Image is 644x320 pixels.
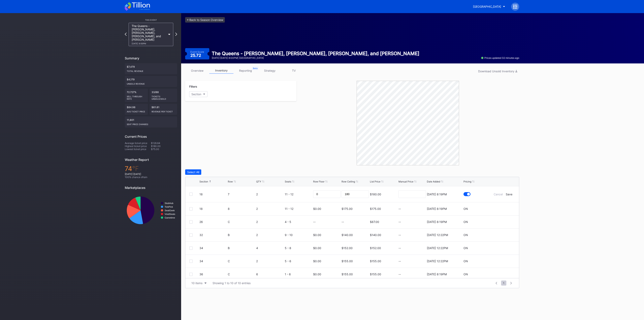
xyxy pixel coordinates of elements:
div: Avg ticket price [127,109,146,113]
div: $4,179 [125,76,177,87]
span: 1 [501,281,506,286]
div: 2 [256,259,284,263]
div: $75.00 [151,148,177,151]
div: Current Prices [125,135,177,139]
div: 32 [199,233,227,237]
div: -- [398,220,426,224]
div: Showing 1 to 10 of 10 entries [213,281,251,285]
div: Section [191,92,201,96]
div: [DATE] 12:22PM [427,233,448,237]
a: reporting [233,67,258,74]
div: 9 - 10 [285,233,312,237]
div: Sell Through Rate [127,94,146,100]
div: B [228,233,255,237]
div: -- [342,220,344,224]
div: [DATE] 8:19PM [427,193,447,196]
div: 25.72 [190,53,202,57]
div: -- [398,246,426,250]
div: Row [228,180,233,183]
div: 33/88 [150,89,177,102]
div: Select All [187,170,199,174]
div: $61.81 [150,104,177,115]
div: 5 - 8 [285,246,312,250]
div: 6 [256,272,284,276]
div: 18 [199,207,227,210]
div: 11,601 [125,116,177,127]
a: <-Back to Season Overview [185,17,225,23]
div: Section [199,180,208,183]
div: $155.00 [342,259,353,263]
div: ON [463,272,468,276]
div: $0.00 [313,272,321,276]
div: $0.00 [313,259,321,263]
a: strategy [258,67,282,74]
div: Unsold Revenue [127,81,175,85]
div: $84.98 [125,104,148,115]
div: Tickets Unsold/Sold [152,94,175,100]
div: 11 - 12 [285,207,312,210]
div: [DATE] 8:00PM [132,42,166,45]
div: 18 [199,193,227,196]
div: QTY [256,180,261,183]
div: Pricing [463,180,471,183]
div: $7,479 [125,63,177,74]
div: -- [398,233,426,237]
div: [GEOGRAPHIC_DATA] [473,5,501,8]
text: TickPick [165,206,173,208]
div: 2 [256,233,284,237]
div: [DATE] 8:19PM [427,220,447,224]
div: Manual Price [398,180,413,183]
div: C [228,259,255,263]
div: $180.00 [370,193,381,196]
div: C [228,220,255,224]
div: Marketplaces [125,186,177,190]
div: $140.00 [370,233,381,237]
div: Row Ceiling [342,180,355,183]
div: 10 items [191,281,202,285]
div: seat price changes [127,121,175,125]
div: 8 [228,207,255,210]
div: Date Added [427,180,440,183]
div: Filters [189,85,292,88]
div: $0.00 [313,233,321,237]
svg: Chart title [125,193,177,228]
div: 26 [199,220,227,224]
div: $0.00 [313,246,321,250]
div: 4 - 5 [285,220,312,224]
div: Save [506,193,512,196]
div: $155.00 [370,259,381,263]
div: [DATE] 12:22PM [427,246,448,250]
div: ON [463,259,468,263]
div: $180.00 [151,145,177,148]
div: 34 [199,259,227,263]
div: $140.00 [342,233,353,237]
button: Select All [185,169,201,175]
div: 34 [199,246,227,250]
text: StubHub [165,202,173,204]
div: 4 [256,246,284,250]
div: Event Score [190,50,204,53]
div: $126.64 [151,142,177,145]
div: Prices updated 32 minutes ago [481,56,519,59]
div: 2 [256,193,284,196]
div: Weather Report [125,158,177,162]
div: -- [313,220,316,224]
div: -- [398,272,426,276]
div: -- [398,259,426,263]
div: Total Revenue [127,68,175,72]
div: 5 - 6 [285,259,312,263]
div: 36 [199,272,227,276]
div: $152.00 [370,246,381,250]
button: [GEOGRAPHIC_DATA] [470,3,508,10]
div: 7 [228,193,255,196]
div: Download Unsold Inventory [478,69,517,73]
a: TV [282,67,306,74]
text: Gametime [165,216,175,219]
a: inventory [209,67,233,74]
div: $155.00 [342,272,353,276]
div: The Queens - [PERSON_NAME], [PERSON_NAME], [PERSON_NAME], and [PERSON_NAME] [132,24,166,45]
div: C [228,272,255,276]
button: 10 items [189,280,208,286]
div: $175.00 [342,207,353,210]
div: Cancel [494,193,503,196]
